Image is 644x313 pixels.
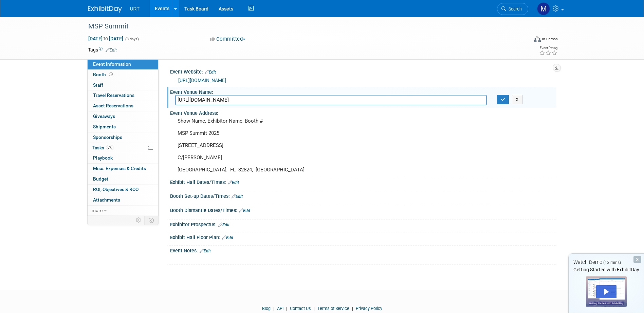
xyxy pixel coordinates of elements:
[542,37,558,42] div: In-Person
[178,78,226,83] a: [URL][DOMAIN_NAME]
[603,260,621,265] span: (13 mins)
[93,72,114,77] span: Booth
[506,6,522,12] span: Search
[170,191,556,200] div: Booth Set-up Dates/Times:
[106,48,117,53] a: Edit
[170,108,556,117] div: Event Venue Address:
[88,36,124,42] span: [DATE] [DATE]
[633,256,641,263] div: Dismiss
[239,208,250,213] a: Edit
[88,101,158,111] a: Asset Reservations
[93,134,122,140] span: Sponsorships
[200,249,211,253] a: Edit
[512,95,522,104] button: X
[92,208,103,213] span: more
[93,92,134,98] span: Travel Reservations
[272,306,276,311] span: |
[569,259,644,266] div: Watch Demo
[596,285,617,298] div: Play
[88,185,158,195] a: ROI, Objectives & ROO
[88,46,117,53] td: Tags
[88,195,158,205] a: Attachments
[93,103,133,108] span: Asset Reservations
[88,90,158,101] a: Travel Reservations
[569,266,644,273] div: Getting Started with ExhibitDay
[208,36,248,43] button: Committed
[170,205,556,214] div: Booth Dismantle Dates/Times:
[144,216,158,225] td: Toggle Event Tabs
[537,2,550,15] img: Maria Ambrose
[317,306,349,311] a: Terms of Service
[534,36,541,42] img: Format-Inperson.png
[497,3,528,15] a: Search
[222,235,233,240] a: Edit
[86,20,518,33] div: MSP Summit
[178,118,324,173] pre: Show Name, Exhibitor Name, Booth # MSP Summit 2025 [STREET_ADDRESS] C/[PERSON_NAME] [GEOGRAPHIC_D...
[93,187,139,192] span: ROI, Objectives & ROO
[93,124,116,129] span: Shipments
[88,59,158,69] a: Event Information
[93,155,113,161] span: Playbook
[170,232,556,241] div: Exhibit Hall Floor Plan:
[93,176,108,182] span: Budget
[205,70,216,75] a: Edit
[88,206,158,216] a: more
[125,37,139,41] span: (3 days)
[88,80,158,90] a: Staff
[539,46,557,50] div: Event Rating
[488,35,558,45] div: Event Format
[88,174,158,184] a: Budget
[350,306,355,311] span: |
[88,111,158,122] a: Giveaways
[103,36,109,41] span: to
[312,306,316,311] span: |
[356,306,382,311] a: Privacy Policy
[232,194,243,199] a: Edit
[88,6,122,13] img: ExhibitDay
[106,145,113,150] span: 0%
[108,72,114,77] span: Booth not reserved yet
[170,67,556,76] div: Event Website:
[88,164,158,174] a: Misc. Expenses & Credits
[284,306,289,311] span: |
[277,306,283,311] a: API
[218,223,229,227] a: Edit
[88,70,158,80] a: Booth
[170,87,556,96] div: Event Venue Name:
[290,306,311,311] a: Contact Us
[228,180,239,185] a: Edit
[93,61,131,67] span: Event Information
[92,145,113,150] span: Tasks
[93,82,103,88] span: Staff
[262,306,271,311] a: Blog
[93,197,120,203] span: Attachments
[88,143,158,153] a: Tasks0%
[88,122,158,132] a: Shipments
[93,113,115,119] span: Giveaways
[170,220,556,228] div: Exhibitor Prospectus:
[88,132,158,143] a: Sponsorships
[170,246,556,254] div: Event Notes:
[130,6,140,12] span: URT
[93,166,146,171] span: Misc. Expenses & Credits
[170,177,556,186] div: Exhibit Hall Dates/Times:
[88,153,158,163] a: Playbook
[133,216,145,225] td: Personalize Event Tab Strip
